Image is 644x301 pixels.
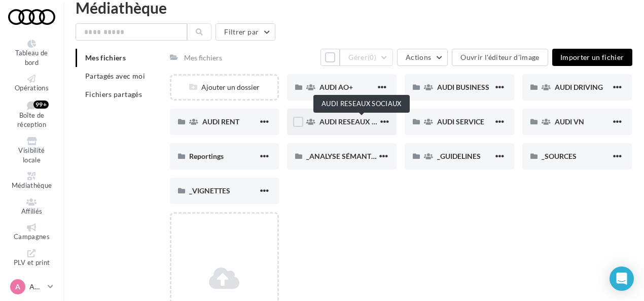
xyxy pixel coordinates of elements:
span: AUDI RESEAUX SOCIAUX [319,117,403,126]
a: Tableau de bord [8,38,55,69]
button: Actions [397,49,448,66]
a: Campagnes [8,221,55,243]
button: Ouvrir l'éditeur d'image [452,49,548,66]
a: Visibilité locale [8,135,55,166]
a: Opérations [8,73,55,94]
span: AUDI DRIVING [555,83,603,91]
span: AUDI BUSINESS [437,83,489,91]
span: A [15,282,20,292]
span: Partagés avec moi [85,72,145,80]
a: Boîte de réception 99+ [8,98,55,131]
a: A AUDI [8,277,55,296]
a: PLV et print personnalisable [8,247,55,288]
span: Fichiers partagés [85,90,142,98]
div: AUDI RESEAUX SOCIAUX [313,95,410,113]
span: Opérations [15,84,49,92]
span: Affiliés [21,207,43,215]
span: (0) [368,53,376,61]
span: Boîte de réception [17,111,46,129]
button: Filtrer par [216,23,275,41]
span: Actions [406,53,431,61]
span: AUDI RENT [202,117,239,126]
span: Importer un fichier [560,53,624,61]
div: 99+ [33,101,49,109]
span: _SOURCES [542,152,577,160]
span: _ANALYSE SÉMANTIQUE [306,152,388,160]
span: AUDI VN [555,117,584,126]
span: _GUIDELINES [437,152,481,160]
div: Ajouter un dossier [171,82,278,92]
span: Tableau de bord [15,49,48,66]
span: AUDI AO+ [319,83,353,91]
a: Affiliés [8,196,55,218]
span: _VIGNETTES [189,186,230,195]
button: Importer un fichier [552,49,632,66]
span: PLV et print personnalisable [13,258,51,285]
span: Reportings [189,152,224,160]
span: Médiathèque [12,181,52,189]
span: AUDI SERVICE [437,117,484,126]
div: Mes fichiers [184,53,222,63]
span: Visibilité locale [18,146,45,164]
p: AUDI [29,282,44,292]
div: Open Intercom Messenger [610,266,634,291]
span: Mes fichiers [85,53,126,62]
span: Campagnes [14,232,50,241]
a: Médiathèque [8,170,55,192]
button: Gérer(0) [340,49,393,66]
